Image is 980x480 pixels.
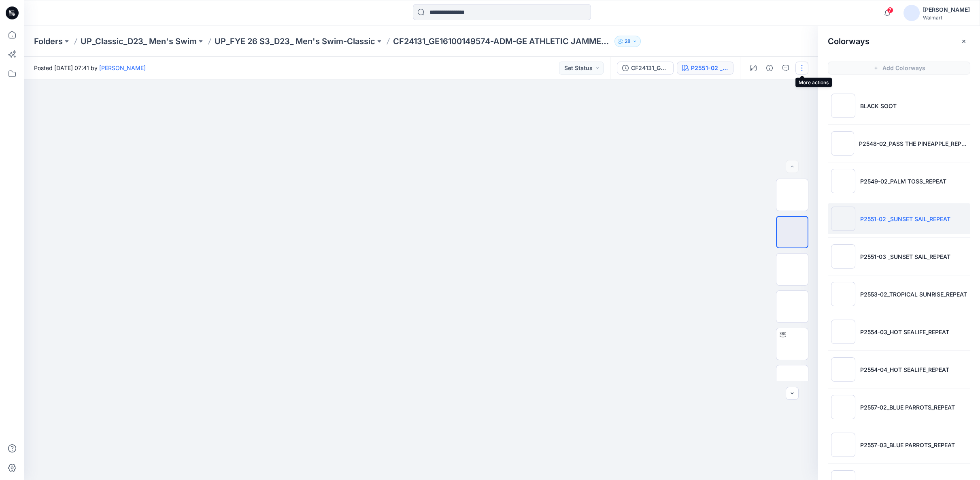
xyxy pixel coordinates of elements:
[887,7,893,13] span: 7
[215,36,375,47] a: UP_FYE 26 S3_D23_ Men's Swim-Classic
[631,64,668,73] div: CF24131_GE16100149574-ADM-GE ATHLETIC JAMMER - 7” INSEAM-Rev-10-09-2024
[860,328,949,336] p: P2554-03_HOT SEALIFE_REPEAT
[34,64,146,72] span: Posted [DATE] 07:41 by
[763,62,776,75] button: Details
[81,36,197,47] a: UP_Classic_D23_ Men's Swim
[831,207,855,231] img: P2551-02 _SUNSET SAIL_REPEAT
[860,365,949,374] p: P2554-04_HOT SEALIFE_REPEAT
[831,357,855,382] img: P2554-04_HOT SEALIFE_REPEAT
[831,131,854,156] img: P2548-02_PASS THE PINEAPPLE_REPEAT
[691,64,728,73] div: P2551-02 _SUNSET SAIL_REPEAT
[614,36,641,47] button: 28
[923,15,970,21] div: Walmart
[34,36,63,47] a: Folders
[831,395,855,419] img: P2557-02_BLUE PARROTS_REPEAT
[903,5,920,21] img: avatar
[831,320,855,344] img: P2554-03_HOT SEALIFE_REPEAT
[831,244,855,269] img: P2551-03 _SUNSET SAIL_REPEAT
[393,36,611,47] p: CF24131_GE16100149574-ADM-GE ATHLETIC JAMMER - 7” INSEAM-Rev-10-09-2024
[860,215,950,223] p: P2551-02 _SUNSET SAIL_REPEAT
[831,94,855,118] img: BLACK SOOT
[677,62,733,75] button: P2551-02 _SUNSET SAIL_REPEAT
[923,5,970,15] div: [PERSON_NAME]
[828,36,869,46] h2: Colorways
[860,252,950,261] p: P2551-03 _SUNSET SAIL_REPEAT
[860,177,946,186] p: P2549-02_PALM TOSS_REPEAT
[99,64,146,71] a: [PERSON_NAME]
[859,139,967,148] p: P2548-02_PASS THE PINEAPPLE_REPEAT
[860,102,897,110] p: BLACK SOOT
[860,441,955,449] p: P2557-03_BLUE PARROTS_REPEAT
[860,403,955,412] p: P2557-02_BLUE PARROTS_REPEAT
[831,282,855,306] img: P2553-02_TROPICAL SUNRISE_REPEAT
[831,433,855,457] img: P2557-03_BLUE PARROTS_REPEAT
[625,37,631,46] p: 28
[617,62,674,75] button: CF24131_GE16100149574-ADM-GE ATHLETIC JAMMER - 7” INSEAM-Rev-10-09-2024
[860,290,967,299] p: P2553-02_TROPICAL SUNRISE_REPEAT
[831,169,855,193] img: P2549-02_PALM TOSS_REPEAT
